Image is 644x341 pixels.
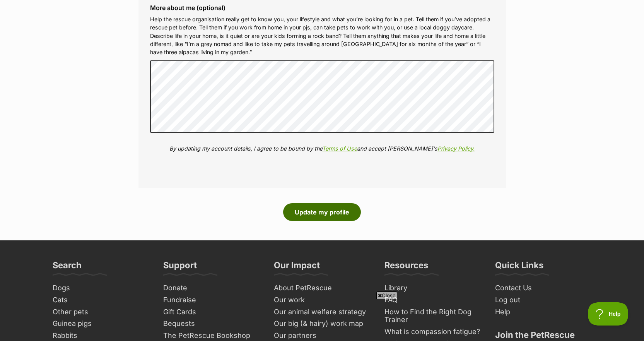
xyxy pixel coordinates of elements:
a: Contact Us [492,282,595,294]
button: Update my profile [283,203,361,221]
a: Library [381,282,484,294]
a: Fundraise [160,294,263,306]
a: Help [492,306,595,318]
h3: Support [163,260,197,275]
h3: Search [53,260,82,275]
p: Help the rescue organisation really get to know you, your lifestyle and what you’re looking for i... [150,15,494,57]
a: Other pets [50,306,152,318]
h3: Quick Links [495,260,543,275]
a: Terms of Use [322,145,357,152]
a: Our work [271,294,374,306]
span: Close [376,291,397,299]
a: Cats [50,294,152,306]
h3: Our Impact [274,260,320,275]
a: Privacy Policy. [437,145,475,152]
a: Donate [160,282,263,294]
a: FAQ [381,294,484,306]
p: By updating my account details, I agree to be bound by the and accept [PERSON_NAME]'s [150,144,494,153]
iframe: Help Scout Beacon - Open [588,302,629,326]
a: Dogs [50,282,152,294]
h3: Resources [384,260,428,275]
a: Guinea pigs [50,318,152,330]
a: Log out [492,294,595,306]
label: More about me (optional) [150,4,494,11]
a: About PetRescue [271,282,374,294]
iframe: Advertisement [135,302,510,337]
